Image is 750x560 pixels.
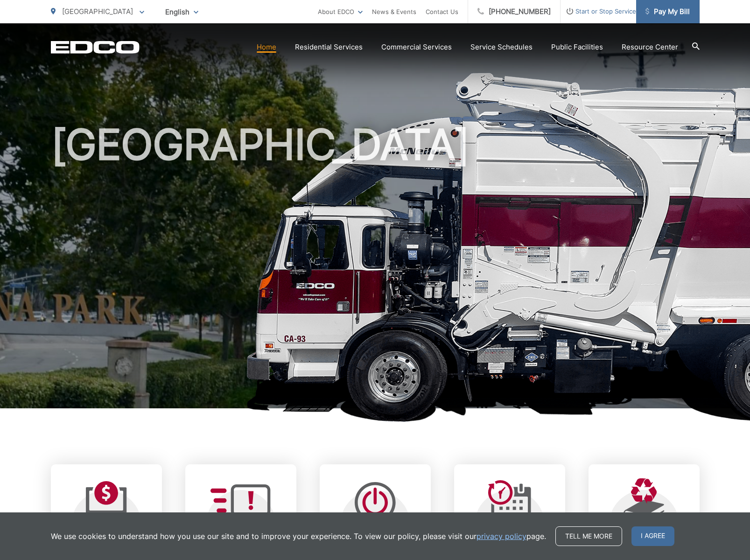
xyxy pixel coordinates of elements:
span: English [158,4,205,20]
a: News & Events [372,6,416,17]
p: We use cookies to understand how you use our site and to improve your experience. To view our pol... [51,531,546,542]
a: Commercial Services [381,42,452,53]
a: Residential Services [295,42,363,53]
a: privacy policy [477,531,526,542]
a: Tell me more [555,526,622,546]
span: I agree [631,526,674,546]
a: Home [257,42,276,53]
a: Service Schedules [470,42,533,53]
a: EDCD logo. Return to the homepage. [51,41,140,54]
h1: [GEOGRAPHIC_DATA] [51,121,700,417]
a: Public Facilities [551,42,603,53]
a: About EDCO [318,6,363,17]
span: [GEOGRAPHIC_DATA] [62,7,133,16]
a: Resource Center [622,42,678,53]
span: Pay My Bill [645,6,690,17]
a: Contact Us [426,6,458,17]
